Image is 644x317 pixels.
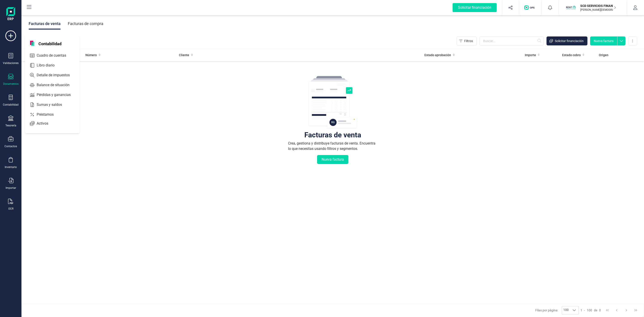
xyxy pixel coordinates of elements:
div: Facturas de venta [29,18,61,30]
button: Next Page [622,306,631,315]
button: Last Page [631,306,640,315]
div: Filas por página: [535,306,579,315]
button: Filtros [456,36,477,45]
button: Solicitar financiación [447,0,502,15]
button: Logo de OPS [522,0,539,15]
div: Crea, gestiona y distribuye facturas de venta. Encuentra lo que necesitas usando filtros y segmen... [288,141,377,151]
p: SCD SERVICIOS FINANCIEROS SL [580,4,616,8]
span: Sumas y saldos [35,102,70,107]
span: Solicitar financiación [555,39,584,43]
div: Validaciones [3,61,19,65]
span: Estado aprobación [424,53,451,57]
button: Nueva factura [317,155,348,164]
input: Buscar... [479,36,544,45]
img: Logo de OPS [524,5,536,10]
span: Filtros [464,39,473,43]
span: de [594,308,597,313]
div: - [580,308,601,313]
img: SC [566,3,576,13]
div: Solicitar financiación [453,3,497,12]
span: Detalle de impuestos [35,72,78,78]
span: 100 [562,306,570,314]
button: Solicitar financiación [547,36,587,45]
button: Previous Page [612,306,621,315]
div: OCR [8,207,13,211]
div: Importar [6,186,16,190]
div: Facturas de venta [304,133,361,137]
span: Préstamos [35,112,62,117]
span: Activos [35,121,56,126]
span: Importe [525,53,536,57]
span: Balance de situación [35,82,78,88]
div: Inventario [5,165,17,169]
div: Tesorería [5,124,16,127]
img: img-empty-table.svg [308,75,357,129]
span: Origen [599,53,608,57]
span: Contabilidad [36,41,64,46]
span: Número [85,53,97,57]
span: Pérdidas y ganancias [35,92,79,98]
div: Documentos [3,82,19,86]
span: Estado cobro [562,53,581,57]
div: Contabilidad [3,103,19,106]
span: Libro diario [35,63,63,68]
div: Facturas de compra [68,18,103,30]
button: SCSCD SERVICIOS FINANCIEROS SL[PERSON_NAME][DEMOGRAPHIC_DATA][DEMOGRAPHIC_DATA] [564,0,621,15]
div: Contactos [4,145,17,148]
span: Cuadro de cuentas [35,53,74,58]
span: Cliente [179,53,189,57]
span: 1 [580,308,582,313]
img: Logo Finanedi [6,7,15,21]
button: First Page [603,306,612,315]
span: 0 [599,308,601,313]
span: 100 [587,308,592,313]
p: [PERSON_NAME][DEMOGRAPHIC_DATA][DEMOGRAPHIC_DATA] [580,8,616,12]
button: Nueva factura [590,36,617,45]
